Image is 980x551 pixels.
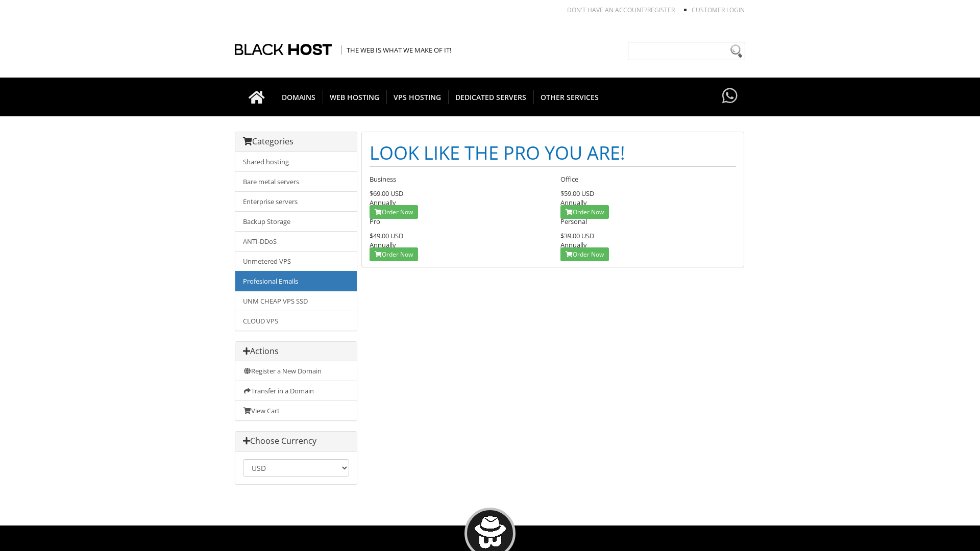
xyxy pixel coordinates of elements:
[238,78,275,116] a: Go to homepage
[560,205,609,219] a: Order Now
[235,251,357,271] a: Unmetered VPS
[370,217,380,226] span: Pro
[533,78,606,116] a: OTHER SERVICES
[370,189,403,198] span: $69.00 USD
[370,247,418,261] a: Order Now
[235,191,357,212] a: Enterprise servers
[243,347,349,356] h3: Actions
[235,361,357,381] a: Register a New Domain
[533,90,606,104] span: OTHER SERVICES
[560,189,594,198] span: $59.00 USD
[235,291,357,311] a: UNM CHEAP VPS SSD
[323,90,387,104] span: WEB HOSTING
[235,231,357,252] a: ANTI-DDoS
[235,311,357,331] a: CLOUD VPS
[647,6,675,14] a: REGISTER
[692,6,745,14] a: Customer Login
[370,205,418,219] a: Order Now
[370,174,396,184] span: Business
[323,78,387,116] a: WEB HOSTING
[243,437,349,446] h3: Choose Currency
[448,78,534,116] a: DEDICATED SERVERS
[370,231,403,240] span: $49.00 USD
[235,400,357,420] a: View Cart
[275,90,323,104] span: DOMAINS
[370,140,736,167] h1: LOOK LIKE THE PRO YOU ARE!
[560,189,736,207] div: Annually
[370,189,545,207] div: Annually
[474,516,506,548] img: BlackHOST mascont, Blacky.
[235,381,357,401] a: Transfer in a Domain
[560,231,736,249] div: Annually
[370,231,545,249] div: Annually
[628,42,745,60] input: Need help?
[386,90,449,104] span: VPS HOSTING
[235,152,357,172] a: Shared hosting
[386,78,449,116] a: VPS HOSTING
[560,217,587,226] span: Personal
[448,90,534,104] span: DEDICATED SERVERS
[235,271,357,291] a: Profesional Emails
[275,78,323,116] a: DOMAINS
[235,171,357,192] a: Bare metal servers
[560,247,609,261] a: Order Now
[243,137,349,146] h3: Categories
[560,231,594,240] span: $39.00 USD
[341,45,451,55] span: The Web is what we make of it!
[720,78,740,115] a: Have questions?
[235,211,357,232] a: Backup Storage
[552,6,675,14] li: Don't have an account?
[560,174,578,184] span: Office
